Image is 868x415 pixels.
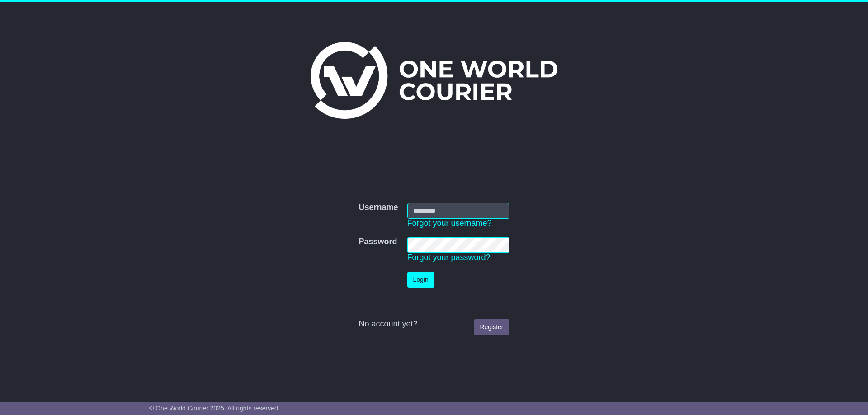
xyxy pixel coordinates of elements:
a: Register [474,319,509,335]
a: Forgot your password? [407,253,491,262]
label: Username [359,203,398,213]
label: Password [359,237,397,247]
button: Login [407,272,434,288]
span: © One World Courier 2025. All rights reserved. [149,405,280,412]
div: No account yet? [359,319,509,329]
a: Forgot your username? [407,219,492,228]
img: One World [311,42,557,119]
